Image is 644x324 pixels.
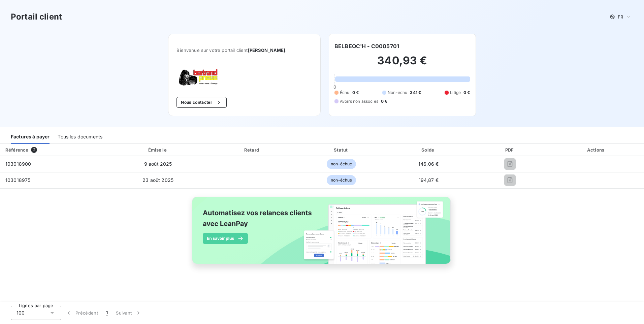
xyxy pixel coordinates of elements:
[450,90,461,96] span: Litige
[327,175,356,185] span: non-échue
[334,54,470,74] h2: 340,93 €
[144,161,172,167] span: 9 août 2025
[340,98,378,104] span: Avoirs non associés
[248,47,286,53] span: [PERSON_NAME]
[106,310,108,316] span: 1
[5,147,28,153] div: Référence
[410,90,421,96] span: 341 €
[299,147,384,153] div: Statut
[618,14,623,20] span: FR
[419,177,439,183] span: 194,87 €
[333,84,336,90] span: 0
[388,90,407,96] span: Non-échu
[186,193,458,276] img: banner
[17,310,25,316] span: 100
[327,159,356,169] span: non-échue
[550,147,643,153] div: Actions
[31,147,37,153] span: 2
[176,47,312,53] span: Bienvenue sur votre portail client .
[61,306,102,320] button: Précédent
[418,161,439,167] span: 146,06 €
[473,147,547,153] div: PDF
[102,306,112,320] button: 1
[176,69,220,86] img: Company logo
[5,177,30,183] span: 103018975
[176,97,226,108] button: Nous contacter
[11,130,50,144] div: Factures à payer
[381,98,387,104] span: 0 €
[110,147,206,153] div: Émise le
[340,90,350,96] span: Échu
[463,90,470,96] span: 0 €
[142,177,173,183] span: 23 août 2025
[387,147,470,153] div: Solde
[352,90,359,96] span: 0 €
[11,11,62,23] h3: Portail client
[112,306,146,320] button: Suivant
[208,147,296,153] div: Retard
[58,130,102,144] div: Tous les documents
[5,161,31,167] span: 103018900
[334,42,399,50] h6: BELBEOC'H - C0005701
